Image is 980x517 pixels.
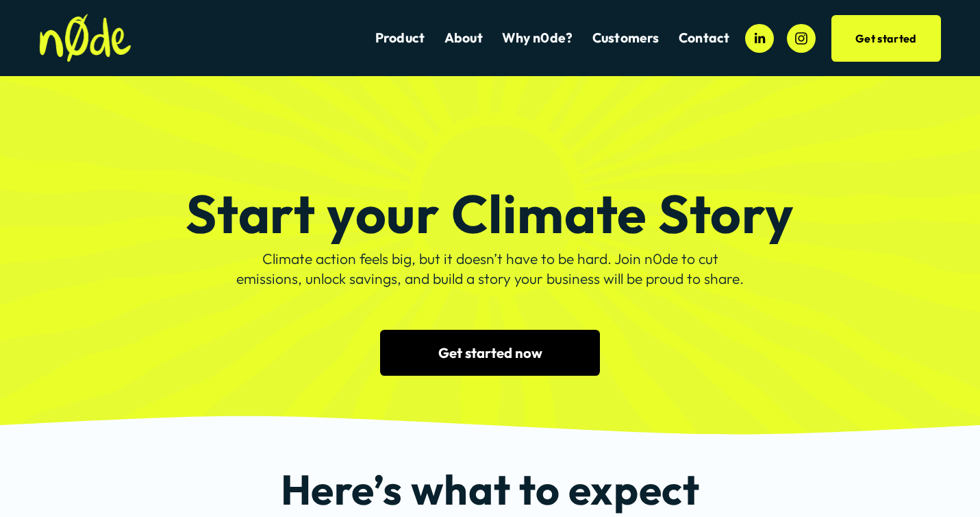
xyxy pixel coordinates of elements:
[229,249,751,289] p: Climate action feels big, but it doesn’t have to be hard. Join n0de to cut emissions, unlock savi...
[831,15,941,62] a: Get started
[444,29,483,47] a: About
[153,187,827,241] h1: Start your Climate Story
[745,24,774,53] a: LinkedIn
[592,30,659,46] span: Customers
[679,29,729,47] a: Contact
[380,330,600,376] a: Get started now
[592,29,659,47] a: folder dropdown
[375,29,425,47] a: Product
[266,467,714,512] h2: Here’s what to expect
[502,29,573,47] a: Why n0de?
[39,14,131,62] img: n0de
[787,24,816,53] a: Instagram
